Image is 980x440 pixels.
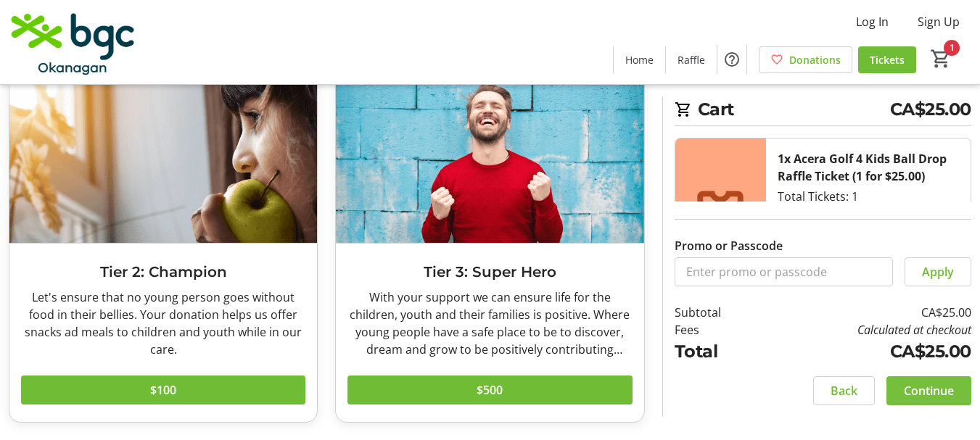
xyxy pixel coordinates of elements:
[906,10,971,33] button: Sign Up
[858,46,916,73] a: Tickets
[904,382,954,399] span: Continue
[905,257,971,286] button: Apply
[347,261,632,283] h3: Tier 3: Super Hero
[9,70,317,244] img: Tier 2: Champion
[760,321,971,339] td: Calculated at checkout
[9,6,138,78] img: BGC Okanagan's Logo
[886,376,971,405] button: Continue
[21,261,305,283] h3: Tier 2: Champion
[759,46,852,73] a: Donations
[678,52,705,67] span: Raffle
[21,375,305,404] button: $100
[347,375,632,404] button: $500
[675,237,783,254] label: Promo or Passcode
[717,45,746,74] button: Help
[347,289,632,358] div: With your support we can ensure life for the children, youth and their families is positive. Wher...
[789,52,841,67] span: Donations
[928,46,954,72] button: Cart
[675,257,893,286] input: Enter promo or passcode
[922,263,954,281] span: Apply
[760,339,971,365] td: CA$25.00
[813,376,875,405] button: Back
[890,96,971,123] span: CA$25.00
[614,46,665,73] a: Home
[918,13,960,30] span: Sign Up
[831,382,857,399] span: Back
[766,138,971,301] div: Total Tickets: 1
[870,52,905,67] span: Tickets
[150,381,176,399] span: $100
[856,13,889,30] span: Log In
[625,52,654,67] span: Home
[675,304,761,321] td: Subtotal
[675,339,761,365] td: Total
[21,289,305,358] div: Let's ensure that no young person goes without food in their bellies. Your donation helps us offe...
[675,96,971,126] h2: Cart
[675,321,761,339] td: Fees
[778,150,959,185] div: 1x Acera Golf 4 Kids Ball Drop Raffle Ticket (1 for $25.00)
[666,46,717,73] a: Raffle
[336,70,643,244] img: Tier 3: Super Hero
[760,304,971,321] td: CA$25.00
[477,381,503,399] span: $500
[844,10,900,33] button: Log In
